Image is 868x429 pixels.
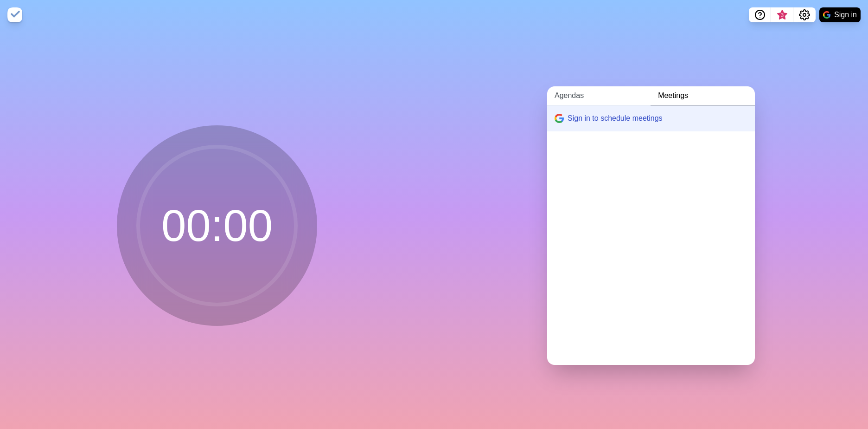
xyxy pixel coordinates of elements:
button: Settings [793,7,816,22]
img: google logo [823,11,830,19]
span: 3 [779,12,786,19]
button: Help [749,7,771,22]
button: What’s new [771,7,793,22]
a: Agendas [547,86,651,105]
img: google logo [555,114,564,123]
a: Meetings [651,86,755,105]
button: Sign in to schedule meetings [547,105,755,131]
img: timeblocks logo [7,7,22,22]
button: Sign in [819,7,861,22]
